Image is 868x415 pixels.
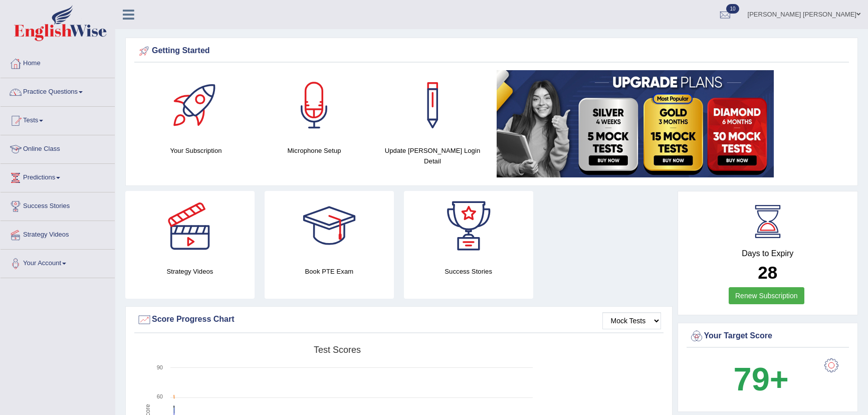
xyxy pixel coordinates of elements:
div: Score Progress Chart [137,312,661,327]
a: Strategy Videos [1,221,115,246]
text: 60 [157,393,163,399]
div: Getting Started [137,44,846,59]
h4: Your Subscription [142,145,250,156]
span: 10 [726,4,739,14]
b: 79+ [734,361,789,397]
a: Your Account [1,250,115,275]
a: Home [1,50,115,75]
text: 90 [157,364,163,370]
h4: Microphone Setup [260,145,368,156]
h4: Days to Expiry [689,249,847,258]
h4: Update [PERSON_NAME] Login Detail [378,145,487,166]
h4: Book PTE Exam [265,266,394,277]
a: Predictions [1,164,115,189]
div: Your Target Score [689,329,847,344]
a: Online Class [1,135,115,160]
b: 28 [758,263,777,282]
a: Tests [1,107,115,132]
a: Practice Questions [1,78,115,103]
h4: Strategy Videos [125,266,255,277]
tspan: Test scores [314,345,361,355]
img: small5.jpg [497,70,774,177]
h4: Success Stories [404,266,533,277]
a: Renew Subscription [729,287,804,304]
a: Success Stories [1,192,115,218]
